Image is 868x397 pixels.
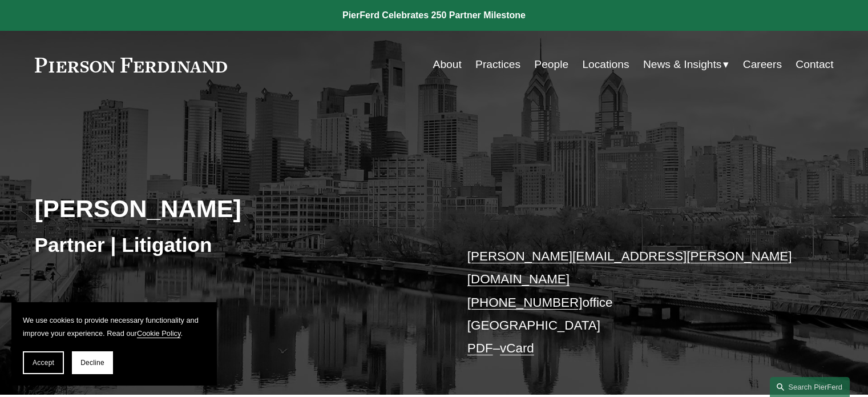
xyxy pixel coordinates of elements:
button: Decline [72,351,113,374]
a: [PHONE_NUMBER] [467,295,583,310]
a: vCard [500,341,534,355]
a: About [433,54,462,75]
span: News & Insights [643,55,722,75]
a: Practices [475,54,520,75]
span: Decline [80,359,104,367]
a: Search this site [770,377,850,397]
a: People [534,54,568,75]
a: [PERSON_NAME][EMAIL_ADDRESS][PERSON_NAME][DOMAIN_NAME] [467,249,792,286]
a: Contact [796,54,833,75]
p: office [GEOGRAPHIC_DATA] – [467,245,800,360]
a: PDF [467,341,493,355]
h3: Partner | Litigation [35,232,434,258]
p: We use cookies to provide necessary functionality and improve your experience. Read our . [23,314,205,340]
a: Careers [743,54,782,75]
section: Cookie banner [11,302,217,386]
span: Accept [33,359,54,367]
button: Accept [23,351,64,374]
a: Cookie Policy [137,329,181,338]
a: folder dropdown [643,54,729,75]
h2: [PERSON_NAME] [35,194,434,223]
a: Locations [582,54,629,75]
